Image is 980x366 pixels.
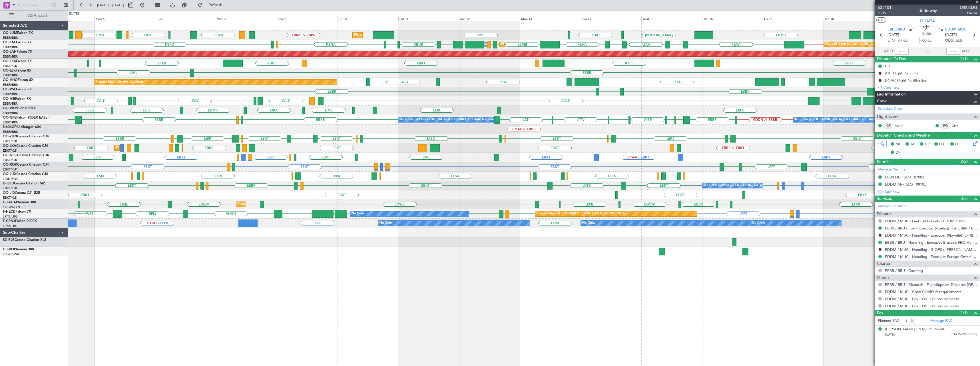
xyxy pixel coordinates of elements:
a: EBKT/KJK [3,186,17,190]
span: DP [895,150,901,156]
a: EBKT/KJK [3,64,17,68]
a: HB-VPIPhenom 300 [3,248,34,251]
div: CP [884,123,893,129]
div: Sun 12 [459,16,520,21]
a: Manage Permits [878,167,905,172]
label: Planned PAX [878,318,899,324]
a: EBBR / BRU - Fuel - ExecuJet (Abelag) Fuel EBBR / BRU [885,226,977,231]
div: Planned Maint [GEOGRAPHIC_DATA] ([GEOGRAPHIC_DATA] National) [825,40,929,49]
span: Leg Information [877,91,906,98]
a: EBKT/KJK [3,196,17,200]
a: OO-LUMFalcon 7X [3,31,33,35]
span: OO-FSX [3,60,16,63]
div: Fri 17 [763,16,824,21]
a: F-HECDFalcon 7X [3,210,31,213]
a: OO-VSFFalcon 8X [3,88,32,91]
a: EBKT/KJK [3,139,17,143]
div: Thu 9 [277,16,338,21]
span: OO-AIE [3,97,15,101]
a: OO-LUXCessna Citation CJ4 [3,172,48,176]
span: OO-VSF [3,88,16,91]
span: Dispatch Checks and Weather [877,132,931,139]
span: Permits [877,159,890,165]
span: 533101 [878,5,891,11]
span: FFC [939,142,946,147]
span: [DATE] [885,333,895,337]
div: Planned Maint Kortrijk-[GEOGRAPHIC_DATA] [116,144,182,152]
span: Refresh [204,3,228,7]
a: EBBR/BRU [3,54,18,59]
a: Manage PAX [930,318,952,324]
span: Charter [877,261,891,267]
span: OO-GPE [3,116,16,119]
div: CB [885,64,890,68]
span: G-JAGA [3,201,16,204]
a: EBBR/BRU [3,36,18,40]
a: OO-LXACessna Citation CJ4 [3,144,48,148]
span: D-IBLU [3,182,14,185]
a: N604GFChallenger 604 [3,125,41,129]
div: Planned Maint [GEOGRAPHIC_DATA] ([GEOGRAPHIC_DATA] National) [354,31,457,39]
div: No Crew [379,219,393,227]
span: OO-JID [3,191,15,195]
a: LSGG/GVA [3,252,19,256]
a: G-JAGAPhenom 300 [3,201,36,204]
button: All Aircraft [6,11,62,20]
a: EBKT/KJK [3,149,17,153]
span: Owner [960,11,977,15]
a: EBBR/BRU [3,120,18,125]
a: EBBR/BRU [3,130,18,134]
span: OO-LUM [3,31,17,35]
span: EBBR BRU [887,27,905,32]
input: Trip Number [17,1,50,9]
span: 07:00 [898,38,907,44]
span: 08:00 [945,38,954,44]
span: LNX23JG [960,5,977,11]
a: EGGW/LTN [3,205,20,209]
div: Tue 7 [155,16,216,21]
a: OO-AIEFalcon 7X [3,97,31,101]
div: ATC Flight Plan info [885,71,918,76]
div: No Crew [582,219,595,227]
a: EDDM / MUC - Handling - ExecuJet (Skyvalet) LFPB / LBG [885,233,977,238]
span: OO-NSG [3,154,17,157]
span: ELDT [956,38,965,44]
span: OO-LAH [3,50,17,54]
div: Planned Maint [GEOGRAPHIC_DATA] ([GEOGRAPHIC_DATA]) [537,210,626,218]
span: N604GF [3,125,16,129]
span: Dispatch [877,211,893,217]
a: OO-JIDCessna CJ1 525 [3,191,40,195]
a: EBBR/BRU [3,111,18,115]
span: SX-RJB [3,238,15,242]
div: DGAC Flight Notification [885,78,927,83]
a: D-IBLUCessna Citation M2 [3,182,45,185]
a: F-GPNJFalcon 900EX [3,219,37,223]
div: No Crew Kortrijk-[GEOGRAPHIC_DATA] [704,181,763,190]
a: EBBR/BRU [3,45,18,49]
a: OO-HHOFalcon 8X [3,78,33,82]
span: Others [877,274,889,281]
a: OO-ROKCessna Citation CJ4 [3,163,49,166]
a: MGU [895,123,907,128]
span: C4YM62NPH (PP) [951,332,977,337]
div: No Crew [GEOGRAPHIC_DATA] ([GEOGRAPHIC_DATA] National) [795,115,891,124]
span: EDDM MUC [945,27,966,32]
a: EBBR/BRU [3,101,18,106]
input: --:-- [895,48,909,55]
a: OO-NSGCessna Citation CJ4 [3,154,49,157]
span: G-JAGA [920,18,935,24]
span: OO-WLP [3,107,17,110]
span: OO-ZUN [3,135,17,138]
span: OO-ROK [3,163,17,166]
span: [DATE] [945,32,957,38]
a: EDDM / MUC - Fuel - AEG Fuels - EDDM / MUC [885,219,967,223]
a: EBKT/KJK [3,167,17,172]
span: (1/1) [959,310,968,316]
button: Refresh [195,1,229,10]
a: EBBR/BRU [3,83,18,87]
span: Crew [877,98,887,105]
span: 10/19 [878,11,891,15]
a: EBBR / BRU - Handling - ExecuJet Brussels FBO Handling Abelag [885,240,977,245]
a: OO-ELKFalcon 8X [3,69,31,72]
div: [PERSON_NAME] [PERSON_NAME] [885,327,947,332]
